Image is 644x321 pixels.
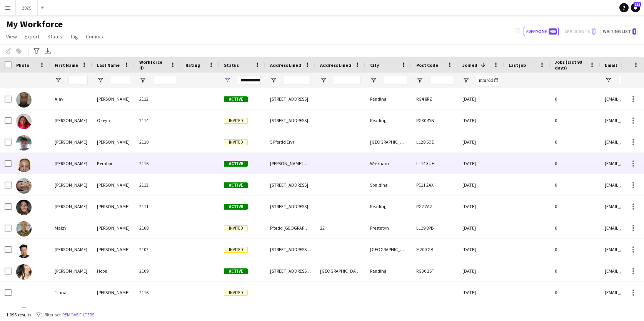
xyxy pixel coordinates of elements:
div: 5 Ffordd Eryr [265,131,315,152]
input: Joined Filter Input [476,76,499,85]
span: Last job [509,62,526,68]
div: [STREET_ADDRESS] [265,88,315,109]
div: [PERSON_NAME] [92,217,135,238]
app-action-btn: Export XLSX [43,46,52,56]
span: Active [224,182,248,188]
button: 2025 [16,0,38,15]
input: City Filter Input [384,76,407,85]
img: Jena-Lee Evans [16,178,32,194]
img: Jackline Kemboi [16,157,32,172]
a: View [3,31,20,41]
div: Reading [365,110,412,131]
img: Maizy Hayes [16,221,32,237]
div: 2111 [135,196,181,217]
div: [PERSON_NAME] [50,174,92,195]
div: [PERSON_NAME] [92,174,135,195]
input: Workforce ID Filter Input [153,76,176,85]
button: Open Filter Menu [97,77,104,84]
div: [DATE] [458,217,504,238]
button: Open Filter Menu [139,77,146,84]
div: 0 [550,88,600,109]
div: [STREET_ADDRESS][PERSON_NAME] [265,239,315,260]
div: 0 [550,153,600,174]
button: Remove filters [61,311,96,319]
span: Address Line 2 [320,62,351,68]
span: Status [47,33,62,40]
div: 0 [550,239,600,260]
span: Joined [462,62,477,68]
span: Invited [224,225,248,231]
div: [PERSON_NAME] [92,88,135,109]
div: [DATE] [458,260,504,281]
div: RG4 8RZ [412,88,458,109]
div: 0 [550,217,600,238]
app-action-btn: Advanced filters [32,46,41,56]
div: PE11 2AX [412,174,458,195]
a: Export [22,31,43,41]
div: 0 [550,196,600,217]
div: Spalding [365,174,412,195]
span: Email [605,62,617,68]
span: Export [25,33,40,40]
span: Active [224,96,248,102]
span: 755 [634,2,641,7]
div: 0 [550,131,600,152]
button: Everyone986 [524,27,559,36]
div: [DATE] [458,196,504,217]
span: Active [224,204,248,210]
div: [PERSON_NAME] [50,110,92,131]
span: Invited [224,247,248,253]
span: Last Name [97,62,120,68]
div: 0 [550,282,600,303]
img: Nicola Hope [16,264,32,280]
div: Reading [365,196,412,217]
div: M20 3GB [412,239,458,260]
div: Prestatyn [365,217,412,238]
div: Okeyo [92,110,135,131]
div: [DATE] [458,131,504,152]
span: Status [224,62,239,68]
div: 2112 [135,88,181,109]
div: RG30 4YN [412,110,458,131]
div: [PERSON_NAME] Way [265,153,315,174]
button: Open Filter Menu [224,77,231,84]
span: Rating [185,62,200,68]
div: [DATE] [458,153,504,174]
div: Hope [92,260,135,281]
span: First Name [55,62,78,68]
div: 2107 [135,239,181,260]
span: City [370,62,379,68]
div: [PERSON_NAME] [50,239,92,260]
div: LL14 3UH [412,153,458,174]
span: Invited [224,118,248,124]
span: Post Code [416,62,438,68]
a: Tag [67,31,81,41]
span: Active [224,161,248,167]
button: Open Filter Menu [270,77,277,84]
button: Open Filter Menu [55,77,62,84]
div: [PERSON_NAME] [92,196,135,217]
span: Comms [86,33,103,40]
span: Jobs (last 90 days) [555,59,586,71]
a: Comms [83,31,106,41]
button: Open Filter Menu [370,77,377,84]
div: 2108 [135,217,181,238]
input: Address Line 1 Filter Input [284,76,311,85]
div: [GEOGRAPHIC_DATA] [365,239,412,260]
div: [PERSON_NAME] [92,282,135,303]
a: 755 [631,3,640,12]
span: 986 [549,28,557,35]
div: 2109 [135,260,181,281]
input: First Name Filter Input [68,76,88,85]
div: [DATE] [458,88,504,109]
input: Last Name Filter Input [111,76,130,85]
div: LL28 5DE [412,131,458,152]
span: Invited [224,290,248,296]
span: 1 [632,28,636,35]
div: [PERSON_NAME] [50,153,92,174]
div: RG30 2ST [412,260,458,281]
div: 2116 [135,282,181,303]
button: Open Filter Menu [462,77,469,84]
img: Kyle Bennett [16,200,32,215]
a: Status [44,31,65,41]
